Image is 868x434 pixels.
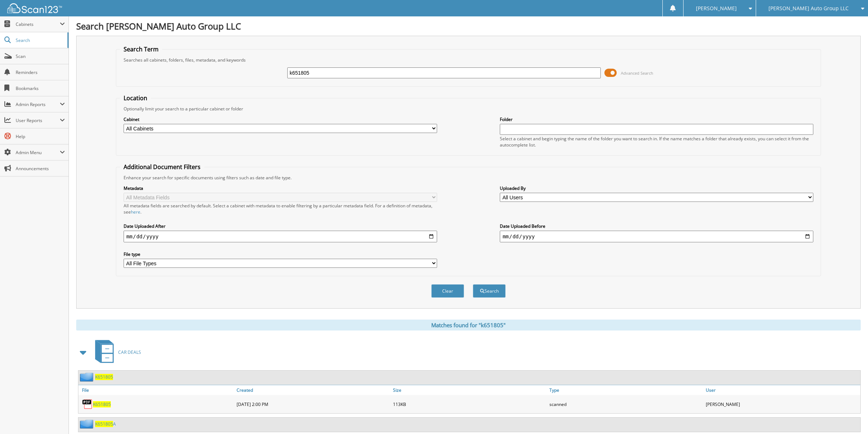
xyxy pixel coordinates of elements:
[431,284,464,298] button: Clear
[391,397,548,411] div: 113KB
[16,21,60,27] span: Cabinets
[76,320,861,331] div: Matches found for "k651805"
[768,6,849,11] span: [PERSON_NAME] Auto Group LLC
[16,149,60,156] span: Admin Menu
[80,372,95,382] img: folder2.png
[124,223,437,229] label: Date Uploaded After
[500,136,814,148] div: Select a cabinet and begin typing the name of the folder you want to search in. If the name match...
[124,116,437,122] label: Cabinet
[16,101,60,107] span: Admin Reports
[696,6,737,11] span: [PERSON_NAME]
[16,165,65,172] span: Announcements
[16,53,65,59] span: Scan
[95,421,113,427] span: K651805
[131,209,140,215] a: here
[95,421,116,427] a: K651805A
[76,20,861,32] h1: Search [PERSON_NAME] Auto Group LLC
[704,397,860,411] div: [PERSON_NAME]
[82,399,93,410] img: PDF.png
[124,185,437,191] label: Metadata
[120,175,817,181] div: Enhance your search for specific documents using filters such as date and file type.
[124,251,437,257] label: File type
[16,69,65,75] span: Reminders
[704,385,860,395] a: User
[500,223,814,229] label: Date Uploaded Before
[80,419,95,429] img: folder2.png
[391,385,548,395] a: Size
[16,37,64,43] span: Search
[124,203,437,215] div: All metadata fields are searched by default. Select a cabinet with metadata to enable filtering b...
[548,397,704,411] div: scanned
[500,231,814,242] input: end
[120,106,817,112] div: Optionally limit your search to a particular cabinet or folder
[95,374,113,380] a: K651805
[120,94,151,102] legend: Location
[120,45,162,53] legend: Search Term
[235,385,391,395] a: Created
[78,385,235,395] a: File
[118,349,141,355] span: CAR DEALS
[473,284,506,298] button: Search
[93,401,111,407] a: K651805
[16,85,65,91] span: Bookmarks
[621,70,653,76] span: Advanced Search
[235,397,391,411] div: [DATE] 2:00 PM
[500,116,814,122] label: Folder
[16,133,65,140] span: Help
[7,3,62,13] img: scan123-logo-white.svg
[120,163,204,171] legend: Additional Document Filters
[548,385,704,395] a: Type
[500,185,814,191] label: Uploaded By
[91,338,141,367] a: CAR DEALS
[120,57,817,63] div: Searches all cabinets, folders, files, metadata, and keywords
[16,117,60,124] span: User Reports
[124,231,437,242] input: start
